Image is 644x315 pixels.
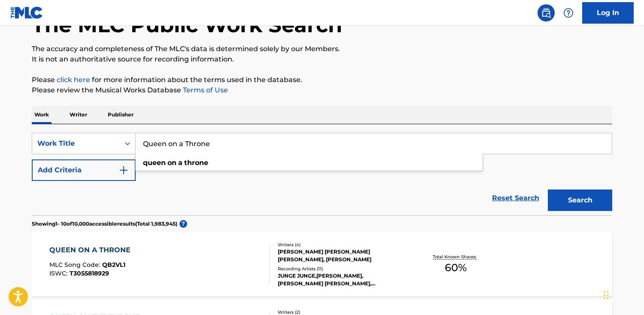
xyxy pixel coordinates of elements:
[278,266,407,272] div: Recording Artists ( 11 )
[32,106,52,124] p: Work
[604,282,609,308] div: Drag
[601,274,644,315] iframe: Chat Widget
[445,260,467,275] span: 60 %
[538,4,555,21] a: Public Search
[278,272,407,287] div: JUNGE JUNGE,[PERSON_NAME], [PERSON_NAME] [PERSON_NAME], [PERSON_NAME] [PERSON_NAME], [PERSON_NAME...
[105,106,136,124] p: Publisher
[278,242,407,248] div: Writers ( 4 )
[278,248,407,263] div: [PERSON_NAME] [PERSON_NAME] [PERSON_NAME], [PERSON_NAME]
[181,86,228,94] a: Terms of Use
[32,54,612,64] p: It is not an authoritative source for recording information.
[32,159,136,181] button: Add Criteria
[67,106,90,124] p: Writer
[49,245,135,255] div: QUEEN ON A THRONE
[167,159,176,167] strong: on
[548,190,612,211] button: Search
[179,220,187,228] span: ?
[57,76,90,84] a: click here
[32,232,612,297] a: QUEEN ON A THRONEMLC Song Code:QB2VL1ISWC:T3055818929Writers (4)[PERSON_NAME] [PERSON_NAME] [PERS...
[32,220,177,228] p: Showing 1 - 10 of 10,000 accessible results (Total 1,983,945 )
[560,4,577,21] div: Help
[37,138,115,149] div: Work Title
[102,261,125,269] span: QB2VL1
[118,165,129,175] img: 9d2ae6d4665cec9f34b9.svg
[143,159,166,167] strong: queen
[70,269,109,277] span: T3055818929
[32,44,612,54] p: The accuracy and completeness of The MLC's data is determined solely by our Members.
[32,75,612,85] p: Please for more information about the terms used in the database.
[49,261,102,269] span: MLC Song Code :
[32,85,612,95] p: Please review the Musical Works Database
[178,159,182,167] strong: a
[32,133,612,215] form: Search Form
[541,8,551,18] img: search
[433,254,479,260] p: Total Known Shares:
[582,2,634,24] a: Log In
[563,8,574,18] img: help
[488,189,544,208] a: Reset Search
[184,159,208,167] strong: throne
[49,269,70,277] span: ISWC :
[10,6,43,19] img: MLC Logo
